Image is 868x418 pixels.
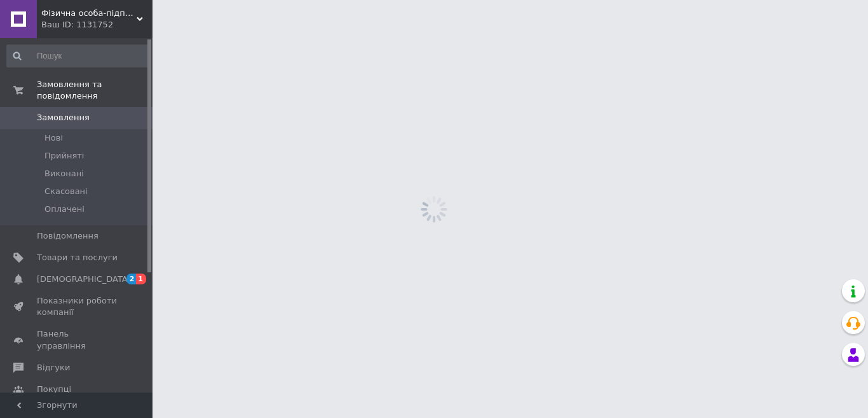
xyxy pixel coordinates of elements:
span: Панель управління [37,328,118,351]
span: 2 [126,274,137,284]
input: Пошук [6,45,150,67]
span: Показники роботи компанії [37,295,118,318]
div: Ваш ID: 1131752 [41,19,153,31]
span: Замовлення [37,112,90,123]
span: Прийняті [44,150,84,162]
span: Оплачені [44,204,85,215]
span: Товари та послуги [37,252,118,263]
span: Виконані [44,168,84,179]
span: Нові [44,132,63,144]
span: [DEMOGRAPHIC_DATA] [37,274,131,285]
span: Відгуки [37,362,70,373]
span: Повідомлення [37,230,98,242]
span: Фізична особа-підприємець Цицак Остап Іванович [41,8,137,19]
span: Покупці [37,384,71,395]
span: 1 [136,274,146,284]
span: Скасовані [44,186,88,197]
span: Замовлення та повідомлення [37,79,153,102]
